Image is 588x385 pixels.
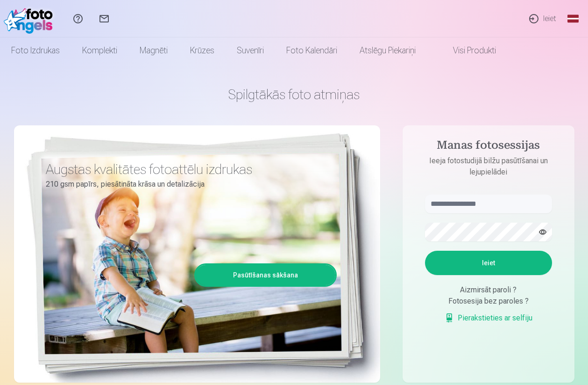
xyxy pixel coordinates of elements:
a: Krūzes [179,37,226,64]
a: Pasūtīšanas sākšana [196,265,335,285]
a: Atslēgu piekariņi [348,37,427,64]
button: Ieiet [425,251,552,275]
a: Pierakstieties ar selfiju [445,312,532,324]
div: Fotosesija bez paroles ? [425,296,552,307]
a: Visi produkti [427,37,507,64]
img: /fa1 [4,4,57,34]
h1: Spilgtākās foto atmiņas [14,86,574,103]
div: Aizmirsāt paroli ? [425,284,552,296]
a: Komplekti [71,37,128,64]
a: Magnēti [128,37,179,64]
a: Suvenīri [226,37,275,64]
p: Ieeja fotostudijā bilžu pasūtīšanai un lejupielādei [416,155,561,178]
p: 210 gsm papīrs, piesātināta krāsa un detalizācija [46,178,330,191]
h4: Manas fotosessijas [416,138,561,155]
a: Foto kalendāri [275,37,348,64]
h3: Augstas kvalitātes fotoattēlu izdrukas [46,161,330,178]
